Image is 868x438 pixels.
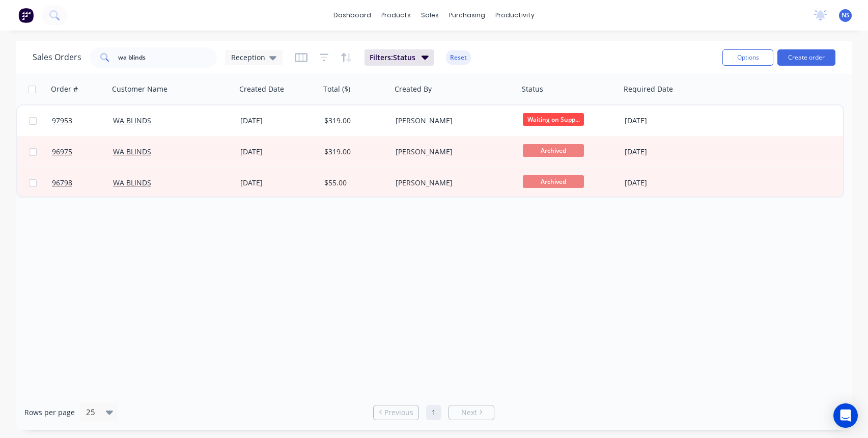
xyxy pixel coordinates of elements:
img: Factory [18,8,34,23]
button: Create order [777,49,835,66]
div: [DATE] [625,147,706,157]
div: Created Date [239,84,284,94]
div: $55.00 [324,178,384,188]
h1: Sales Orders [33,52,81,62]
button: Reset [446,50,471,65]
div: [DATE] [240,178,316,188]
span: NS [842,11,850,20]
div: products [376,8,416,23]
div: Customer Name [112,84,167,94]
span: Waiting on Supp... [523,113,584,126]
a: WA BLINDS [113,178,151,187]
a: WA BLINDS [113,116,151,125]
span: 97953 [52,116,72,126]
span: 96798 [52,178,72,188]
div: Created By [395,84,432,94]
span: Filters: Status [370,52,415,63]
div: $319.00 [324,116,384,126]
div: Required Date [624,84,673,94]
div: [DATE] [240,116,316,126]
a: dashboard [328,8,376,23]
span: Previous [384,407,413,418]
button: Filters:Status [365,49,434,66]
div: [DATE] [625,116,706,126]
div: purchasing [444,8,490,23]
a: Page 1 is your current page [426,405,441,420]
div: $319.00 [324,147,384,157]
span: Archived [523,144,584,157]
div: [PERSON_NAME] [396,147,509,157]
a: 96975 [52,136,113,167]
span: Reception [231,52,265,63]
div: sales [416,8,444,23]
div: [PERSON_NAME] [396,116,509,126]
a: 97953 [52,105,113,136]
span: Next [461,407,477,418]
span: Archived [523,175,584,188]
ul: Pagination [369,405,498,420]
a: WA BLINDS [113,147,151,156]
div: [DATE] [240,147,316,157]
a: 96798 [52,168,113,198]
div: Order # [51,84,78,94]
div: Status [522,84,543,94]
div: [DATE] [625,178,706,188]
input: Search... [118,47,217,68]
button: Options [722,49,773,66]
a: Next page [449,407,494,418]
div: [PERSON_NAME] [396,178,509,188]
div: productivity [490,8,540,23]
a: Previous page [374,407,418,418]
span: Rows per page [24,407,75,418]
div: Total ($) [323,84,350,94]
span: 96975 [52,147,72,157]
div: Open Intercom Messenger [833,403,858,428]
